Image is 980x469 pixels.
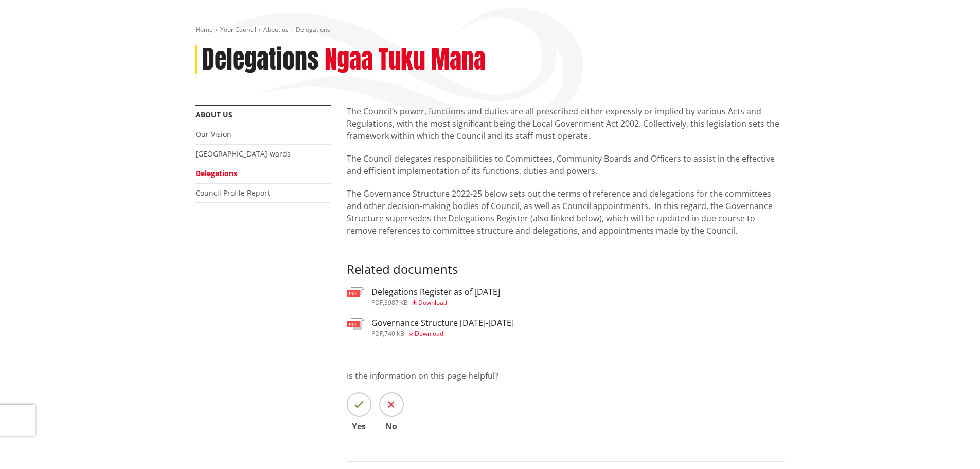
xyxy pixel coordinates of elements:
span: 3987 KB [384,298,408,307]
p: The Council’s power, functions and duties are all prescribed either expressly or implied by vario... [347,105,785,142]
h3: Governance Structure [DATE]-[DATE] [371,318,514,328]
a: Delegations Register as of [DATE] pdf,3987 KB Download [347,287,500,306]
span: Download [415,329,443,338]
div: , [371,300,500,306]
h1: Delegations [202,45,319,75]
h3: Delegations Register as of [DATE] [371,287,500,297]
a: Governance Structure [DATE]-[DATE] pdf,740 KB Download [347,318,514,337]
div: , [371,331,514,337]
img: document-pdf.svg [347,287,364,305]
span: Delegations [296,25,330,34]
nav: breadcrumb [195,26,785,34]
a: [GEOGRAPHIC_DATA] wards [195,149,291,159]
span: pdf [371,298,383,307]
span: Yes [347,422,371,430]
a: About us [263,25,289,34]
img: document-pdf.svg [347,318,364,336]
span: No [379,422,404,430]
span: pdf [371,329,383,338]
a: Council Profile Report [195,188,270,198]
a: About us [195,110,233,119]
a: Our Vision [195,129,231,139]
p: The Council delegates responsibilities to Committees, Community Boards and Officers to assist in ... [347,152,785,177]
p: Is the information on this page helpful? [347,370,785,382]
a: Home [195,25,213,34]
span: Download [418,298,447,307]
h2: Ngaa Tuku Mana [325,45,486,75]
iframe: Messenger Launcher [933,426,970,463]
p: The Governance Structure 2022-25 below sets out the terms of reference and delegations for the co... [347,187,785,237]
h3: Related documents [347,247,785,277]
a: Your Council [220,25,256,34]
span: 740 KB [384,329,404,338]
a: Delegations [195,168,237,178]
